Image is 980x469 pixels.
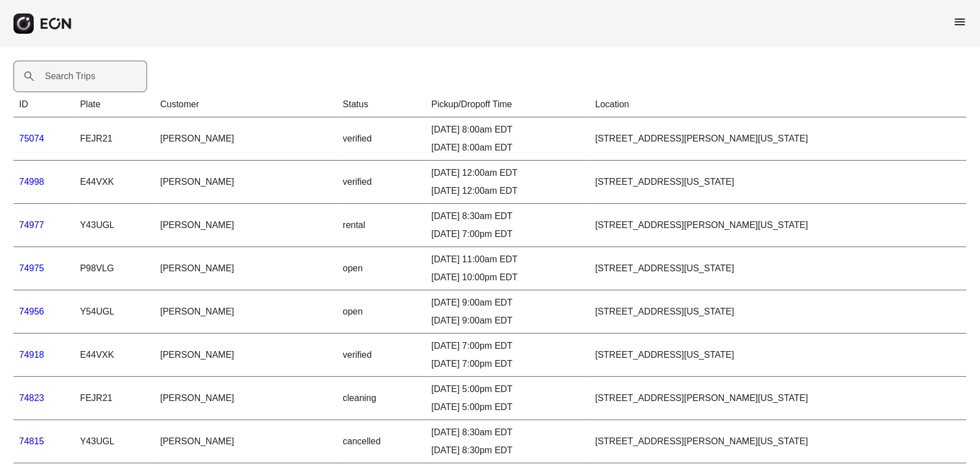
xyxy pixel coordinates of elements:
[431,339,584,353] div: [DATE] 7:00pm EDT
[431,314,584,327] div: [DATE] 9:00am EDT
[431,227,584,241] div: [DATE] 7:00pm EDT
[337,204,426,247] td: rental
[431,210,584,223] div: [DATE] 8:30am EDT
[74,161,154,204] td: E44VXK
[13,92,74,117] th: ID
[74,334,154,377] td: E44VXK
[590,117,967,161] td: [STREET_ADDRESS][PERSON_NAME][US_STATE]
[154,334,337,377] td: [PERSON_NAME]
[431,426,584,439] div: [DATE] 8:30am EDT
[431,271,584,284] div: [DATE] 10:00pm EDT
[19,436,44,446] a: 74815
[431,296,584,309] div: [DATE] 9:00am EDT
[337,377,426,420] td: cleaning
[431,253,584,266] div: [DATE] 11:00am EDT
[74,117,154,161] td: FEJR21
[154,92,337,117] th: Customer
[19,307,44,316] a: 74956
[590,204,967,247] td: [STREET_ADDRESS][PERSON_NAME][US_STATE]
[337,161,426,204] td: verified
[74,290,154,334] td: Y54UGL
[154,377,337,420] td: [PERSON_NAME]
[74,377,154,420] td: FEJR21
[154,420,337,463] td: [PERSON_NAME]
[19,350,44,359] a: 74918
[426,92,590,117] th: Pickup/Dropoff Time
[590,420,967,463] td: [STREET_ADDRESS][PERSON_NAME][US_STATE]
[74,92,154,117] th: Plate
[337,117,426,161] td: verified
[431,357,584,371] div: [DATE] 7:00pm EDT
[74,420,154,463] td: Y43UGL
[590,377,967,420] td: [STREET_ADDRESS][PERSON_NAME][US_STATE]
[953,15,967,29] span: menu
[431,184,584,198] div: [DATE] 12:00am EDT
[154,117,337,161] td: [PERSON_NAME]
[19,393,44,403] a: 74823
[590,334,967,377] td: [STREET_ADDRESS][US_STATE]
[337,92,426,117] th: Status
[431,166,584,180] div: [DATE] 12:00am EDT
[431,123,584,136] div: [DATE] 8:00am EDT
[337,290,426,334] td: open
[590,161,967,204] td: [STREET_ADDRESS][US_STATE]
[431,444,584,457] div: [DATE] 8:30pm EDT
[337,247,426,290] td: open
[337,334,426,377] td: verified
[74,247,154,290] td: P98VLG
[45,70,95,83] label: Search Trips
[154,247,337,290] td: [PERSON_NAME]
[154,290,337,334] td: [PERSON_NAME]
[590,92,967,117] th: Location
[19,134,44,143] a: 75074
[590,247,967,290] td: [STREET_ADDRESS][US_STATE]
[19,177,44,186] a: 74998
[590,290,967,334] td: [STREET_ADDRESS][US_STATE]
[431,400,584,414] div: [DATE] 5:00pm EDT
[431,383,584,396] div: [DATE] 5:00pm EDT
[19,220,44,230] a: 74977
[337,420,426,463] td: cancelled
[154,161,337,204] td: [PERSON_NAME]
[19,263,44,273] a: 74975
[154,204,337,247] td: [PERSON_NAME]
[431,141,584,154] div: [DATE] 8:00am EDT
[74,204,154,247] td: Y43UGL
